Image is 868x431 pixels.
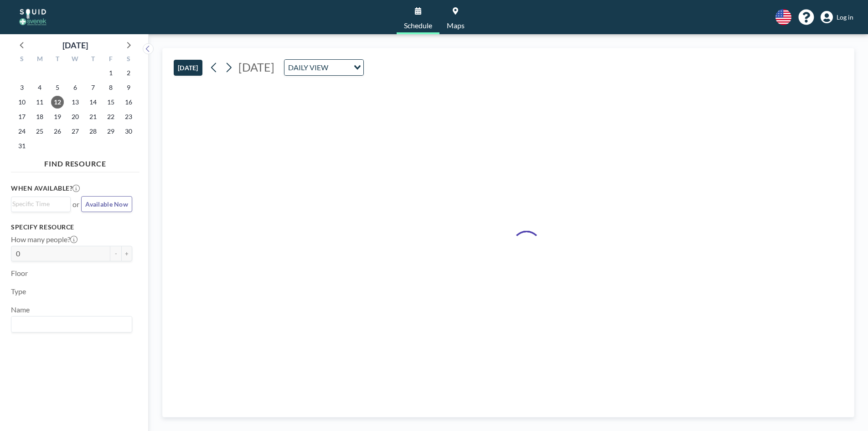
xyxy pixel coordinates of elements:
[62,39,88,52] div: [DATE]
[15,125,28,138] span: Sunday, August 24, 2025
[121,246,132,261] button: +
[15,81,28,94] span: Sunday, August 3, 2025
[284,60,363,75] div: Search for option
[69,110,82,123] span: Wednesday, August 20, 2025
[104,96,117,109] span: Friday, August 15, 2025
[15,140,28,152] span: Sunday, August 31, 2025
[102,54,119,66] div: F
[87,110,99,123] span: Thursday, August 21, 2025
[51,125,64,138] span: Tuesday, August 26, 2025
[69,81,82,94] span: Wednesday, August 6, 2025
[12,318,127,330] input: Search for option
[81,196,132,212] button: Available Now
[837,13,853,21] span: Log in
[122,81,135,94] span: Saturday, August 9, 2025
[15,110,28,123] span: Sunday, August 17, 2025
[11,305,30,314] label: Name
[13,54,31,66] div: S
[87,125,99,138] span: Thursday, August 28, 2025
[11,223,132,231] h3: Specify resource
[404,22,432,29] span: Schedule
[87,96,99,109] span: Thursday, August 14, 2025
[122,67,135,79] span: Saturday, August 2, 2025
[31,54,49,66] div: M
[33,81,46,94] span: Monday, August 4, 2025
[122,96,135,109] span: Saturday, August 16, 2025
[104,110,117,123] span: Friday, August 22, 2025
[12,199,65,209] input: Search for option
[11,317,132,332] div: Search for option
[51,110,64,123] span: Tuesday, August 19, 2025
[69,125,82,138] span: Wednesday, August 27, 2025
[51,81,64,94] span: Tuesday, August 5, 2025
[84,54,102,66] div: T
[238,60,274,74] span: [DATE]
[15,96,28,109] span: Sunday, August 10, 2025
[11,156,139,168] h4: FIND RESOURCE
[104,67,117,79] span: Friday, August 1, 2025
[11,235,77,244] label: How many people?
[11,197,70,211] div: Search for option
[11,269,28,278] label: Floor
[174,60,202,76] button: [DATE]
[119,54,137,66] div: S
[11,287,26,296] label: Type
[122,125,135,138] span: Saturday, August 30, 2025
[85,200,128,208] span: Available Now
[15,8,51,26] img: organization-logo
[49,54,67,66] div: T
[33,125,46,138] span: Monday, August 25, 2025
[87,81,99,94] span: Thursday, August 7, 2025
[122,110,135,123] span: Saturday, August 23, 2025
[331,62,348,73] input: Search for option
[67,54,84,66] div: W
[286,62,330,73] span: DAILY VIEW
[33,110,46,123] span: Monday, August 18, 2025
[69,96,82,109] span: Wednesday, August 13, 2025
[51,96,64,109] span: Tuesday, August 12, 2025
[447,22,465,29] span: Maps
[104,81,117,94] span: Friday, August 8, 2025
[33,96,46,109] span: Monday, August 11, 2025
[72,200,79,209] span: or
[821,11,853,24] a: Log in
[110,246,121,261] button: -
[104,125,117,138] span: Friday, August 29, 2025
